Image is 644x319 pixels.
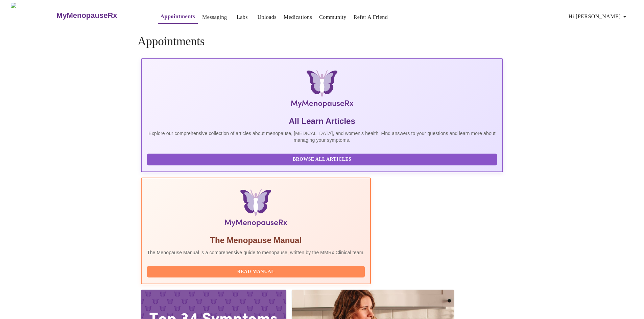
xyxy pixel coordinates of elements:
h4: Appointments [138,35,506,48]
button: Refer a Friend [351,10,391,24]
img: MyMenopauseRx Logo [201,70,443,110]
p: Explore our comprehensive collection of articles about menopause, [MEDICAL_DATA], and women's hea... [147,130,497,143]
img: MyMenopauseRx Logo [11,3,55,28]
a: Community [319,12,347,22]
p: The Menopause Manual is a comprehensive guide to menopause, written by the MMRx Clinical team. [147,249,365,256]
a: MyMenopauseRx [55,4,144,27]
button: Read Manual [147,266,365,278]
button: Uploads [255,10,279,24]
button: Browse All Articles [147,154,497,165]
span: Hi [PERSON_NAME] [569,12,629,21]
button: Medications [281,10,315,24]
a: Browse All Articles [147,156,499,162]
button: Appointments [158,10,198,24]
button: Hi [PERSON_NAME] [566,10,631,23]
a: Refer a Friend [354,12,388,22]
h5: The Menopause Manual [147,235,365,246]
h5: All Learn Articles [147,116,497,127]
span: Browse All Articles [154,155,490,164]
button: Community [316,10,349,24]
a: Uploads [257,12,277,22]
button: Messaging [199,10,230,24]
h3: MyMenopauseRx [56,11,117,20]
button: Labs [231,10,253,24]
span: Read Manual [154,268,358,276]
a: Medications [284,12,312,22]
img: Menopause Manual [182,189,330,230]
a: Appointments [161,12,195,21]
a: Messaging [202,12,227,22]
a: Read Manual [147,268,366,274]
a: Labs [237,12,248,22]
